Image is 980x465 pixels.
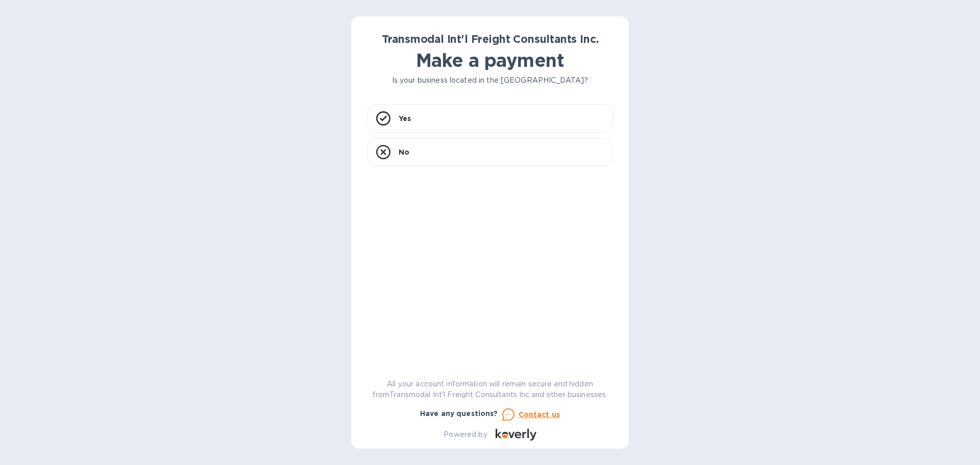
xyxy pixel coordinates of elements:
b: Transmodal Int'l Freight Consultants Inc. [382,33,599,45]
u: Contact us [519,410,560,419]
h1: Make a payment [367,50,612,71]
p: No [399,147,409,157]
p: All your account information will remain secure and hidden from Transmodal Int'l Freight Consulta... [367,379,612,400]
b: Have any questions? [420,409,498,418]
p: Is your business located in the [GEOGRAPHIC_DATA]? [367,75,612,86]
p: Yes [399,113,411,124]
p: Powered by [444,429,487,440]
